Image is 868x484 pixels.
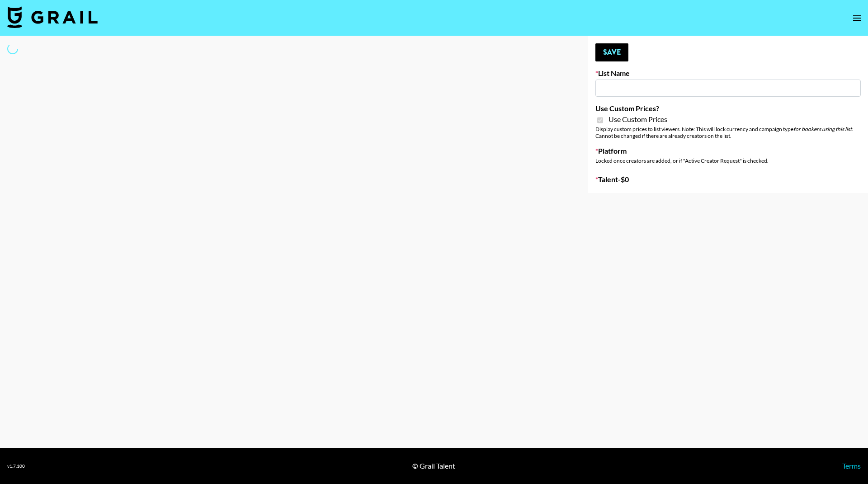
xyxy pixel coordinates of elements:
div: Locked once creators are added, or if "Active Creator Request" is checked. [595,157,861,164]
button: Save [595,43,628,61]
label: Talent - $ 0 [595,175,861,184]
div: © Grail Talent [412,461,455,470]
div: v 1.7.100 [7,463,25,469]
label: List Name [595,69,861,78]
div: Display custom prices to list viewers. Note: This will lock currency and campaign type . Cannot b... [595,126,861,139]
button: open drawer [848,9,866,27]
a: Terms [842,461,861,470]
label: Use Custom Prices? [595,104,861,113]
img: Grail Talent [7,6,98,28]
em: for bookers using this list [793,126,852,132]
label: Platform [595,146,861,155]
span: Use Custom Prices [609,115,667,124]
